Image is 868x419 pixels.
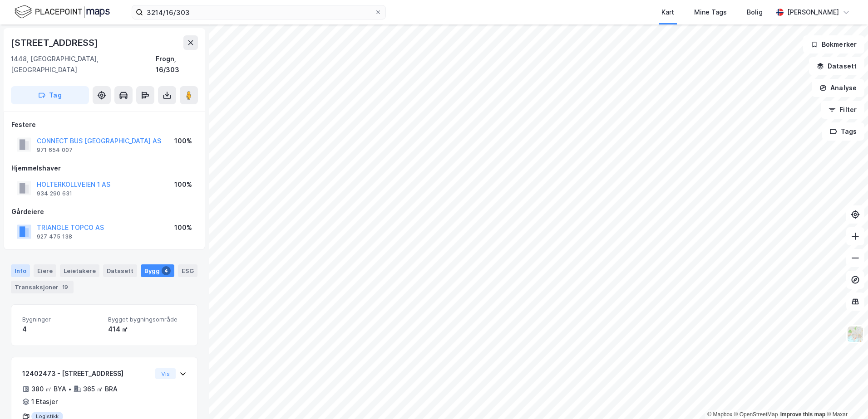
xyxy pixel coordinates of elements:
div: ESG [178,264,197,277]
div: 12402473 - [STREET_ADDRESS] [22,368,152,379]
button: Tags [822,122,864,141]
div: Datasett [103,264,137,277]
button: Filter [821,101,864,119]
a: Improve this map [780,411,825,418]
div: Eiere [34,264,56,277]
img: Z [847,326,864,343]
div: 414 ㎡ [108,324,187,335]
span: Bygninger [22,316,101,323]
div: 927 475 138 [37,233,72,240]
div: 1 Etasjer [31,396,58,407]
div: 1448, [GEOGRAPHIC_DATA], [GEOGRAPHIC_DATA] [11,54,156,75]
div: 100% [174,179,192,190]
img: logo.f888ab2527a4732fd821a326f86c7f29.svg [15,4,110,20]
div: Leietakere [60,264,99,277]
div: • [68,385,72,393]
button: Datasett [809,57,864,75]
div: Gårdeiere [11,206,197,217]
div: Festere [11,119,197,130]
button: Analyse [812,79,864,97]
div: Hjemmelshaver [11,163,197,174]
div: 4 [162,266,171,275]
div: 380 ㎡ BYA [31,384,66,395]
div: Mine Tags [694,7,727,18]
a: OpenStreetMap [734,411,778,418]
a: Mapbox [707,411,732,418]
div: Bygg [141,264,174,277]
div: [STREET_ADDRESS] [11,35,100,50]
div: 4 [22,324,101,335]
div: Frogn, 16/303 [156,54,198,75]
div: 100% [174,222,192,233]
button: Vis [155,368,176,379]
div: 100% [174,136,192,146]
div: 19 [60,283,70,292]
div: [PERSON_NAME] [787,7,839,18]
input: Søk på adresse, matrikkel, gårdeiere, leietakere eller personer [143,5,375,19]
div: Kart [661,7,674,18]
div: 365 ㎡ BRA [83,384,118,395]
div: Info [11,264,30,277]
div: Transaksjoner [11,281,74,293]
div: 971 654 007 [37,146,73,154]
div: Bolig [747,7,763,18]
div: 934 290 631 [37,190,72,197]
iframe: Chat Widget [823,375,868,419]
button: Bokmerker [803,35,864,54]
span: Bygget bygningsområde [108,316,187,323]
button: Tag [11,86,89,104]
